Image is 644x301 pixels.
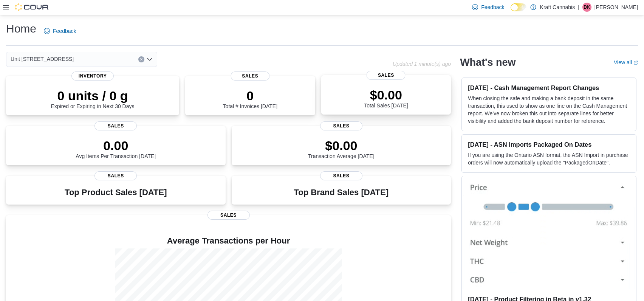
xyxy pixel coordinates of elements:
[540,3,575,12] p: Kraft Cannabis
[582,3,591,12] div: Dustin Kraft
[614,59,638,65] a: View allExternal link
[147,56,153,62] button: Open list of options
[633,61,638,65] svg: External link
[468,95,630,125] p: When closing the safe and making a bank deposit in the same transaction, this used to show as one...
[6,21,36,36] h1: Home
[94,171,137,180] span: Sales
[207,211,250,220] span: Sales
[320,121,362,130] span: Sales
[51,88,135,109] div: Expired or Expiring in Next 30 Days
[481,3,504,11] span: Feedback
[12,236,445,245] h4: Average Transactions per Hour
[15,3,49,11] img: Cova
[76,138,156,159] div: Avg Items Per Transaction [DATE]
[94,121,137,130] span: Sales
[223,88,277,103] p: 0
[468,141,630,148] h3: [DATE] - ASN Imports Packaged On Dates
[138,56,144,62] button: Clear input
[511,11,511,12] span: Dark Mode
[460,56,516,68] h2: What's new
[468,84,630,92] h3: [DATE] - Cash Management Report Changes
[53,27,76,35] span: Feedback
[51,88,135,103] p: 0 units / 0 g
[308,138,375,153] p: $0.00
[11,54,74,64] span: Unit [STREET_ADDRESS]
[364,87,408,109] div: Total Sales [DATE]
[584,3,590,12] span: DK
[320,171,362,180] span: Sales
[578,3,579,12] p: |
[76,138,156,153] p: 0.00
[294,188,389,197] h3: Top Brand Sales [DATE]
[594,3,638,12] p: [PERSON_NAME]
[511,3,526,11] input: Dark Mode
[223,88,277,109] div: Total # Invoices [DATE]
[65,188,167,197] h3: Top Product Sales [DATE]
[308,138,375,159] div: Transaction Average [DATE]
[468,151,630,166] p: If you are using the Ontario ASN format, the ASN Import in purchase orders will now automatically...
[393,61,451,67] p: Updated 1 minute(s) ago
[71,71,114,81] span: Inventory
[364,87,408,102] p: $0.00
[231,71,269,81] span: Sales
[367,71,406,80] span: Sales
[41,23,79,39] a: Feedback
